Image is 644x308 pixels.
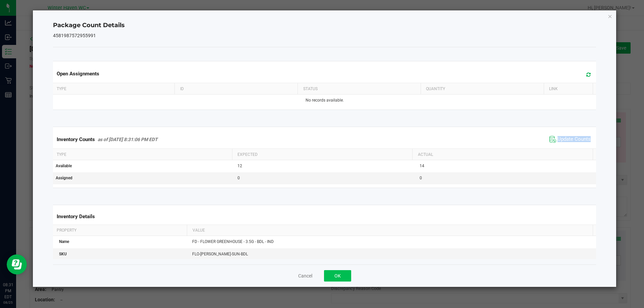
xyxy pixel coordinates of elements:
span: Inventory Counts [57,136,95,142]
span: Property [57,228,76,233]
td: No records available. [52,95,598,106]
span: 14 [420,164,424,168]
h5: 4581987572955991 [53,33,596,38]
span: FD - FLOWER GREENHOUSE - 3.5G - BDL - IND [192,239,274,244]
span: Name [59,239,69,244]
span: 0 [420,176,422,180]
span: Expected [237,152,258,157]
span: 12 [237,164,242,168]
button: OK [324,270,351,282]
span: Value [193,228,205,233]
span: Assigned [56,176,72,180]
h4: Package Count Details [53,21,596,30]
span: Actual [418,152,433,157]
span: as of [DATE] 8:31:06 PM EDT [98,137,158,142]
span: Quantity [426,86,445,91]
span: Type [57,152,66,157]
span: Inventory Details [57,213,95,220]
span: 0 [237,176,240,180]
button: Close [608,12,612,20]
span: ID [180,86,184,91]
button: Cancel [298,272,312,279]
span: SKU [59,252,67,256]
iframe: Resource center [7,254,27,274]
span: Type [57,86,66,91]
span: Link [549,86,558,91]
span: Open Assignments [57,71,99,77]
span: FLO-[PERSON_NAME]-SUN-BDL [192,252,248,256]
span: Update Counts [557,136,591,143]
span: Status [303,86,318,91]
span: Available [56,164,72,168]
